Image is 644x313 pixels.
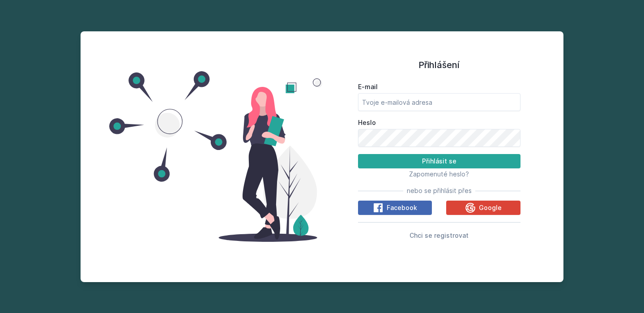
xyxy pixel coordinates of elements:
button: Facebook [358,201,432,215]
span: Facebook [387,203,417,212]
input: Tvoje e-mailová adresa [358,93,521,111]
button: Přihlásit se [358,154,521,168]
span: nebo se přihlásit přes [407,186,472,195]
button: Google [446,201,520,215]
span: Chci se registrovat [409,232,469,239]
label: Heslo [358,118,521,127]
h1: Přihlášení [358,58,521,72]
button: Chci se registrovat [409,230,469,240]
span: Zapomenuté heslo? [409,170,469,178]
span: Google [479,203,502,212]
label: E-mail [358,82,521,91]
